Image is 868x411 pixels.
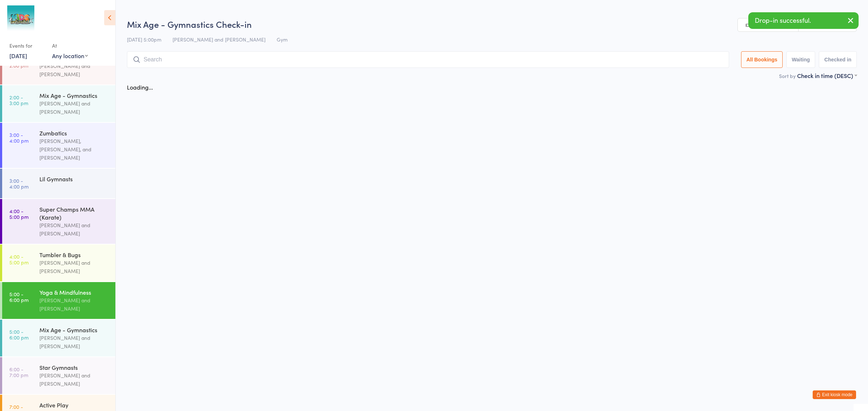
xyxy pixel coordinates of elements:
div: Mix Age - Gymnastics [39,91,109,99]
span: Gym [277,36,288,43]
div: [PERSON_NAME] and [PERSON_NAME] [39,259,109,275]
button: Waiting [786,51,815,68]
label: Sort by [779,72,796,79]
time: 4:00 - 5:00 pm [9,208,29,220]
div: Check in time (DESC) [797,72,857,79]
input: Search [127,51,729,68]
img: Kids Unlimited - Jumeirah Park [7,5,34,33]
div: [PERSON_NAME] and [PERSON_NAME] [39,62,109,78]
a: 4:00 -5:00 pmSuper Champs MMA (Karate)[PERSON_NAME] and [PERSON_NAME] [2,199,115,244]
div: Zumbatics [39,129,109,137]
time: 4:00 - 5:00 pm [9,254,29,265]
time: 2:00 - 3:00 pm [9,94,28,106]
span: [PERSON_NAME] and [PERSON_NAME] [173,36,265,43]
h2: Mix Age - Gymnastics Check-in [127,18,857,30]
div: [PERSON_NAME] and [PERSON_NAME] [39,99,109,116]
div: [PERSON_NAME] and [PERSON_NAME] [39,296,109,313]
time: 3:00 - 4:00 pm [9,132,29,143]
div: Star Gymnasts [39,363,109,371]
a: 1:00 -2:00 pmGigglers & Jumpers[PERSON_NAME] and [PERSON_NAME] [2,48,115,85]
button: All Bookings [741,51,783,68]
button: Exit kiosk mode [813,390,856,399]
div: [PERSON_NAME] and [PERSON_NAME] [39,371,109,388]
div: [PERSON_NAME], [PERSON_NAME], and [PERSON_NAME] [39,137,109,162]
a: 3:00 -4:00 pmLil Gymnasts [2,169,115,198]
div: [PERSON_NAME] and [PERSON_NAME] [39,334,109,350]
a: 6:00 -7:00 pmStar Gymnasts[PERSON_NAME] and [PERSON_NAME] [2,357,115,394]
div: At [52,40,88,52]
div: Mix Age - Gymnastics [39,326,109,334]
div: Yoga & Mindfulness [39,288,109,296]
div: Events for [9,40,45,52]
a: 2:00 -3:00 pmMix Age - Gymnastics[PERSON_NAME] and [PERSON_NAME] [2,85,115,122]
a: 5:00 -6:00 pmMix Age - Gymnastics[PERSON_NAME] and [PERSON_NAME] [2,320,115,356]
div: Loading... [127,83,153,91]
time: 6:00 - 7:00 pm [9,366,28,378]
time: 3:00 - 4:00 pm [9,178,29,189]
span: [DATE] 5:00pm [127,36,161,43]
div: Any location [52,52,88,60]
a: [DATE] [9,52,27,60]
div: Drop-in successful. [748,12,859,29]
a: 5:00 -6:00 pmYoga & Mindfulness[PERSON_NAME] and [PERSON_NAME] [2,282,115,319]
div: Active Play [39,401,109,409]
a: 3:00 -4:00 pmZumbatics[PERSON_NAME], [PERSON_NAME], and [PERSON_NAME] [2,123,115,168]
a: 4:00 -5:00 pmTumbler & Bugs[PERSON_NAME] and [PERSON_NAME] [2,245,115,281]
time: 1:00 - 2:00 pm [9,57,28,68]
div: Tumbler & Bugs [39,251,109,259]
div: Lil Gymnasts [39,175,109,183]
button: Checked in [819,51,857,68]
time: 5:00 - 6:00 pm [9,291,29,303]
time: 5:00 - 6:00 pm [9,329,29,340]
div: [PERSON_NAME] and [PERSON_NAME] [39,221,109,238]
div: Super Champs MMA (Karate) [39,205,109,221]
